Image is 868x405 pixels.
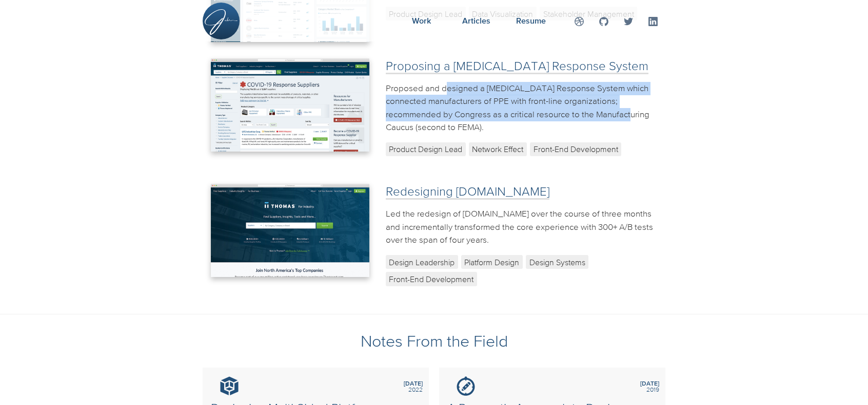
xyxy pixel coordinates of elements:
[461,255,523,269] span: Platform Design
[516,16,546,25] span: Resume
[386,272,477,286] span: Front-End Development
[469,142,527,156] span: Network Effect
[211,58,369,152] img: Proposing a COVID-19 Response System
[530,142,621,156] span: Front-End Development
[386,184,549,200] a: Redesigning [DOMAIN_NAME]
[386,59,648,74] a: Proposing a [MEDICAL_DATA] Response System
[386,255,458,269] span: Design Leadership
[203,331,665,351] h2: Notes From the Field
[219,376,240,396] img: Designing Multi-Sided Platforms
[205,9,238,35] img: Site Logo
[404,380,423,387] b: [DATE]
[456,376,476,396] img: A Pragmatic Approach to Design Principles
[211,184,369,277] img: Redesigning Thomasnet.com
[386,207,665,247] p: Led the redesign of [DOMAIN_NAME] over the course of three months and incrementally transformed t...
[462,16,490,25] span: Articles
[640,380,659,387] b: [DATE]
[412,16,431,25] span: Work
[635,380,659,393] span: 2019
[398,380,423,393] span: 2022
[386,82,665,134] p: Proposed and designed a [MEDICAL_DATA] Response System which connected manufacturers of PPE with ...
[386,142,466,156] span: Product Design Lead
[526,255,588,269] span: Design Systems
